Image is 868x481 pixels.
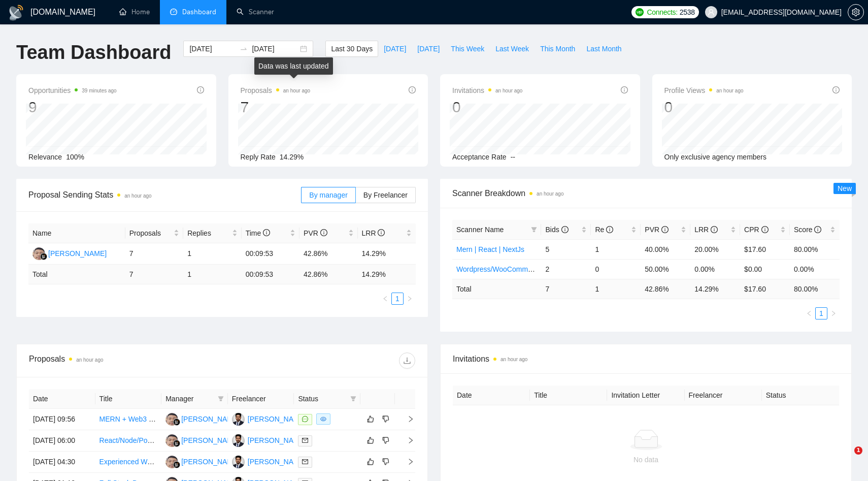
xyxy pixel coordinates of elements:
span: like [367,436,374,444]
span: filter [350,396,356,402]
span: info-circle [761,226,769,233]
span: Acceptance Rate [452,153,507,161]
li: 1 [391,293,404,305]
img: logo [8,5,24,21]
span: dashboard [170,8,177,15]
span: info-circle [561,226,569,233]
a: 1 [816,308,827,319]
iframe: Intercom live chat [833,446,858,471]
th: Freelancer [685,386,762,405]
img: gigradar-bm.png [173,419,180,426]
th: Status [762,386,839,405]
td: [DATE] 04:30 [29,452,95,473]
a: Wordpress/WooCommerce [456,265,542,273]
span: dislike [382,436,389,444]
li: 1 [815,307,827,319]
li: Next Page [827,307,840,319]
td: MERN + Web3 Developer Needed for Real-Time Blockchain Event Listener Integration [95,409,162,430]
td: 80.00 % [790,279,840,299]
td: 50.00% [641,259,690,279]
span: filter [531,227,537,233]
td: Total [28,265,125,284]
span: 100% [66,153,84,161]
li: Previous Page [803,307,815,319]
td: 42.86% [299,243,357,265]
button: [DATE] [412,41,445,57]
div: [PERSON_NAME] [181,456,240,467]
a: KT[PERSON_NAME] [232,414,306,423]
td: 5 [541,239,591,259]
button: [DATE] [378,41,412,57]
a: Experienced WordPress Developer for Ongoing Website Projects [99,458,305,466]
th: Date [29,389,95,409]
span: By manager [309,191,347,199]
span: Proposals [241,84,311,97]
span: info-circle [661,226,669,233]
th: Title [530,386,607,405]
img: gigradar-bm.png [40,253,47,260]
span: eye [320,416,326,422]
span: filter [529,222,539,237]
a: Mern | React | NextJs [456,245,524,253]
img: NS [165,456,178,468]
time: an hour ago [76,357,103,363]
span: info-circle [409,86,416,93]
td: 7 [125,265,183,284]
span: Status [298,393,346,404]
a: searchScanner [237,8,274,16]
span: Last Month [586,43,621,54]
td: 1 [591,279,641,299]
span: filter [216,391,226,406]
time: 39 minutes ago [82,88,116,93]
span: -- [511,153,515,161]
th: Invitation Letter [607,386,684,405]
a: 1 [392,293,403,304]
span: info-circle [711,226,718,233]
span: message [302,416,308,422]
button: right [404,293,416,305]
span: Profile Views [664,84,744,97]
img: KT [232,413,245,426]
span: Replies [187,228,229,239]
span: right [399,437,414,444]
td: 00:09:53 [242,265,299,284]
h1: Team Dashboard [16,41,171,65]
time: an hour ago [537,191,563,197]
span: like [367,458,374,466]
span: Scanner Breakdown [452,187,840,200]
div: No data [461,454,831,465]
td: Experienced WordPress Developer for Ongoing Website Projects [95,452,162,473]
span: right [407,296,413,302]
span: mail [302,437,308,443]
button: This Week [445,41,490,57]
div: [PERSON_NAME] [48,248,107,259]
a: KT[PERSON_NAME] [232,436,306,444]
span: filter [348,391,358,406]
span: right [399,458,414,465]
td: React/Node/Postgres Webapp Developer for Monthly Launches [95,430,162,452]
img: gigradar-bm.png [173,461,180,468]
span: Dashboard [182,8,216,16]
div: [PERSON_NAME] [181,435,240,446]
td: 14.29 % [690,279,740,299]
span: LRR [694,226,718,234]
img: gigradar-bm.png [173,440,180,447]
time: an hour ago [716,88,743,93]
span: Proposal Sending Stats [28,188,301,201]
span: Reply Rate [241,153,276,161]
time: an hour ago [124,193,151,199]
span: dislike [382,415,389,423]
time: an hour ago [500,357,527,362]
td: 14.29% [358,243,416,265]
button: left [379,293,391,305]
span: info-circle [320,229,327,236]
span: LRR [362,229,385,237]
span: like [367,415,374,423]
span: right [399,415,414,423]
span: PVR [645,226,669,234]
div: 0 [664,98,744,117]
th: Replies [183,223,241,243]
span: [DATE] [417,43,440,54]
a: NS[PERSON_NAME] [32,249,107,257]
div: [PERSON_NAME] [181,413,240,425]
